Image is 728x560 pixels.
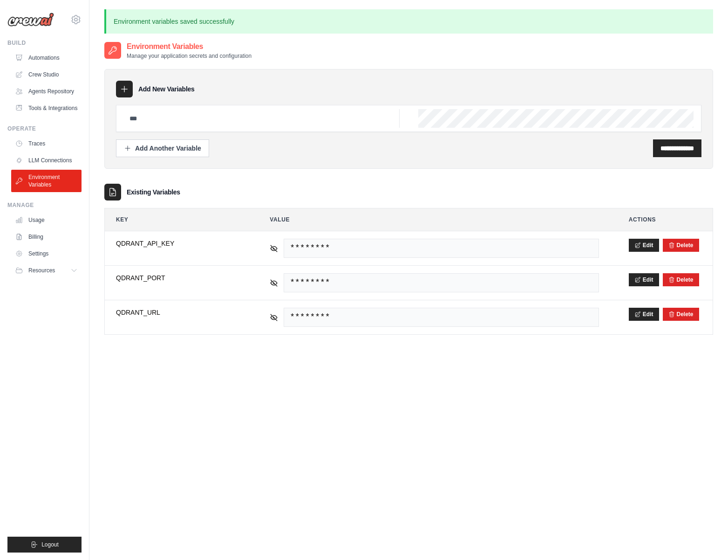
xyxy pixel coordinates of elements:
[668,276,694,283] button: Delete
[629,273,659,286] button: Edit
[104,9,713,34] p: Environment variables saved successfully
[11,67,82,82] a: Crew Studio
[11,101,82,116] a: Tools & Integrations
[138,84,195,94] h3: Add New Variables
[668,242,694,249] button: Delete
[11,84,82,99] a: Agents Repository
[11,229,82,244] a: Billing
[7,537,82,553] button: Logout
[11,153,82,168] a: LLM Connections
[127,187,180,197] h3: Existing Variables
[629,239,659,252] button: Edit
[116,139,209,157] button: Add Another Variable
[127,52,252,60] p: Manage your application secrets and configuration
[11,246,82,261] a: Settings
[11,170,82,192] a: Environment Variables
[127,41,252,52] h2: Environment Variables
[116,239,240,248] span: QDRANT_API_KEY
[41,541,59,548] span: Logout
[629,308,659,321] button: Edit
[11,263,82,278] button: Resources
[11,50,82,65] a: Automations
[7,39,82,47] div: Build
[116,273,240,283] span: QDRANT_PORT
[11,136,82,151] a: Traces
[7,13,54,27] img: Logo
[259,208,610,231] th: Value
[105,208,251,231] th: Key
[7,125,82,132] div: Operate
[668,311,694,318] button: Delete
[11,213,82,228] a: Usage
[7,201,82,209] div: Manage
[116,308,240,317] span: QDRANT_URL
[618,208,713,231] th: Actions
[28,267,55,274] span: Resources
[124,144,201,153] div: Add Another Variable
